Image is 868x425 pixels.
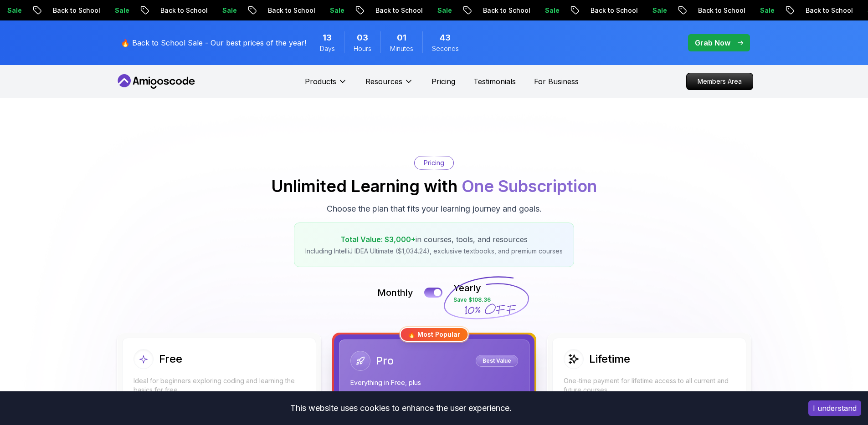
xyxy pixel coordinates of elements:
[350,378,518,387] p: Everything in Free, plus
[390,44,413,53] span: Minutes
[327,202,542,215] p: Choose the plan that fits your learning journey and goals.
[808,400,861,416] button: Accept cookies
[104,6,133,15] p: Sale
[305,76,336,87] p: Products
[473,76,516,87] a: Testimonials
[365,76,402,87] p: Resources
[477,356,517,365] p: Best Value
[365,76,413,94] button: Resources
[211,6,241,15] p: Sale
[426,6,456,15] p: Sale
[472,6,534,15] p: Back to School
[376,354,394,368] h2: Pro
[357,31,368,44] span: 3 Hours
[440,31,451,44] span: 43 Seconds
[305,76,347,94] button: Products
[564,376,735,395] p: One-time payment for lifetime access to all current and future courses.
[305,247,563,256] p: Including IntelliJ IDEA Ultimate ($1,034.24), exclusive textbooks, and premium courses
[432,44,459,53] span: Seconds
[795,6,857,15] p: Back to School
[121,37,306,48] p: 🔥 Back to School Sale - Our best prices of the year!
[687,73,753,90] p: Members Area
[397,31,406,44] span: 1 Minutes
[320,44,335,53] span: Days
[7,398,795,418] div: This website uses cookies to enhance the user experience.
[749,6,778,15] p: Sale
[319,6,348,15] p: Sale
[431,76,455,87] a: Pricing
[377,286,413,299] p: Monthly
[462,176,597,196] span: One Subscription
[642,6,671,15] p: Sale
[42,6,104,15] p: Back to School
[340,235,416,244] span: Total Value: $3,000+
[589,352,630,366] h2: Lifetime
[354,44,371,53] span: Hours
[580,6,642,15] p: Back to School
[695,37,730,48] p: Grab Now
[149,6,211,15] p: Back to School
[365,6,426,15] p: Back to School
[687,6,749,15] p: Back to School
[534,76,579,87] a: For Business
[257,6,319,15] p: Back to School
[424,158,444,167] p: Pricing
[305,234,563,245] p: in courses, tools, and resources
[159,352,182,366] h2: Free
[323,31,332,44] span: 13 Days
[271,177,597,195] h2: Unlimited Learning with
[534,6,563,15] p: Sale
[134,376,305,395] p: Ideal for beginners exploring coding and learning the basics for free.
[686,73,753,90] a: Members Area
